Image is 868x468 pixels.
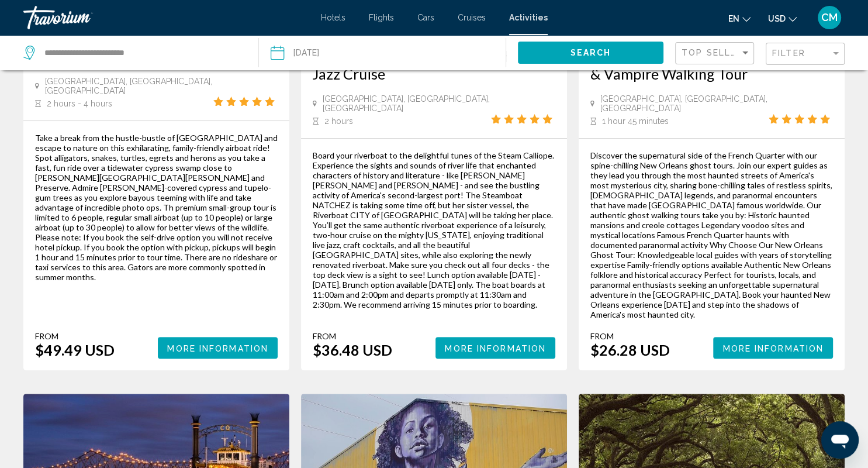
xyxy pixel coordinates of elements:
button: More Information [158,337,278,359]
span: More Information [167,343,268,353]
div: $49.49 USD [35,341,115,359]
button: More Information [713,337,833,359]
a: Flights [369,13,394,22]
span: 1 hour 45 minutes [602,116,669,126]
span: [GEOGRAPHIC_DATA], [GEOGRAPHIC_DATA], [GEOGRAPHIC_DATA] [323,94,491,113]
span: 2 hours - 4 hours [47,99,112,108]
span: Top Sellers [682,48,749,57]
button: More Information [435,337,555,359]
div: From [35,331,115,341]
span: Filter [772,49,805,58]
div: Take a break from the hustle-bustle of [GEOGRAPHIC_DATA] and escape to nature on this exhilaratin... [35,133,278,282]
a: Activities [509,13,548,22]
span: 2 hours [324,116,353,126]
span: [GEOGRAPHIC_DATA], [GEOGRAPHIC_DATA], [GEOGRAPHIC_DATA] [600,94,769,113]
span: USD [768,14,786,23]
button: Filter [766,42,845,66]
button: Change currency [768,10,797,27]
div: Discover the supernatural side of the French Quarter with our spine-chilling New Orleans ghost to... [590,150,833,319]
span: More Information [722,343,824,353]
button: Search [518,42,663,63]
a: Cars [417,13,434,22]
button: Change language [728,10,751,27]
div: $26.28 USD [590,341,670,359]
span: [GEOGRAPHIC_DATA], [GEOGRAPHIC_DATA], [GEOGRAPHIC_DATA] [45,77,213,95]
a: Travorium [23,6,309,29]
a: Hotels [321,13,345,22]
span: CM [821,12,838,23]
span: en [728,14,739,23]
div: Board your riverboat to the delightful tunes of the Steam Calliope. Experience the sights and sou... [313,150,555,309]
div: From [313,331,392,341]
div: From [590,331,670,341]
a: Cruises [458,13,486,22]
span: Search [570,49,611,58]
mat-select: Sort by [682,49,751,58]
div: $36.48 USD [313,341,392,359]
button: User Menu [814,5,845,30]
span: More Information [445,343,546,353]
iframe: Button to launch messaging window [821,421,859,459]
button: Date: Sep 26, 2025 [271,35,506,70]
